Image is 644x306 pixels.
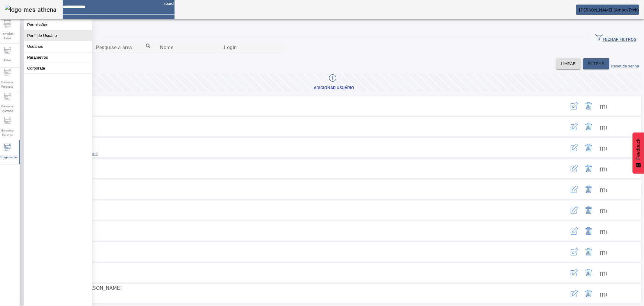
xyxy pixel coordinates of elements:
button: Delete [582,161,596,176]
button: LIMPAR [556,58,581,69]
label: Reset de senha [611,64,639,68]
span: [PERSON_NAME] (AmbevTech) [579,8,639,12]
button: Delete [582,286,596,301]
button: FECHAR FILTROS [591,33,641,44]
button: Delete [582,99,596,113]
button: FILTRAR [583,58,609,69]
span: Criado por: [32,172,538,177]
button: Reset de senha [609,58,641,69]
img: logo-mes-athena [5,5,57,15]
button: Mais [596,119,610,134]
div: Adicionar Usuário [314,85,354,91]
span: Criado por: [32,235,538,240]
button: Perfil de Usuário [24,30,92,41]
button: Delete [582,203,596,217]
button: Delete [582,224,596,238]
span: Criado por: [32,256,538,261]
button: Permissões [24,19,92,30]
mat-label: Nome [160,44,173,50]
button: Adicionar Usuário [27,74,641,91]
button: Delete [582,245,596,259]
span: Criado por: [32,276,538,282]
span: Feedback [636,138,641,160]
button: Mais [596,265,610,280]
input: Number [96,44,150,51]
span: FECHAR FILTROS [595,34,636,43]
span: Fabril [2,56,13,64]
button: Delete [582,182,596,197]
button: Corporate [24,63,92,73]
button: Delete [582,140,596,155]
mat-label: Login [224,44,237,50]
button: Mais [596,203,610,217]
button: Mais [596,140,610,155]
span: Criado por: [32,130,538,136]
button: Mais [596,245,610,259]
button: Delete [582,265,596,280]
button: Mais [596,182,610,197]
button: Feedback - Mostrar pesquisa [633,132,644,174]
mat-label: Pesquise a área [96,44,132,50]
button: Mais [596,286,610,301]
span: Criado por: [32,151,538,157]
button: Mais [596,224,610,238]
span: FILTRAR [588,61,604,67]
span: Criado por: [32,109,538,115]
button: Mais [596,161,610,176]
span: Criado por: [32,214,538,219]
span: Criado por: [32,297,538,303]
button: Usuários [24,41,92,52]
span: LIMPAR [561,61,576,67]
button: Parâmetros [24,52,92,63]
button: Mais [596,99,610,113]
button: Delete [582,119,596,134]
span: Criado por: [32,193,538,198]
